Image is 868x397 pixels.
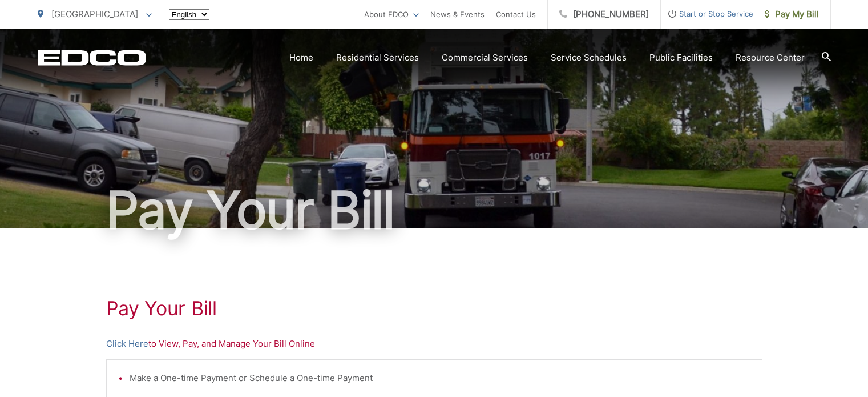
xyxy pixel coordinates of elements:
[336,51,419,65] a: Residential Services
[51,9,138,19] span: [GEOGRAPHIC_DATA]
[106,337,148,351] a: Click Here
[38,182,831,239] h1: Pay Your Bill
[496,7,536,21] a: Contact Us
[106,297,762,320] h1: Pay Your Bill
[442,51,528,65] a: Commercial Services
[106,337,762,351] p: to View, Pay, and Manage Your Bill Online
[736,51,805,65] a: Resource Center
[169,9,209,20] select: Select a language
[551,51,627,65] a: Service Schedules
[289,51,313,65] a: Home
[430,7,485,21] a: News & Events
[130,371,750,385] li: Make a One-time Payment or Schedule a One-time Payment
[649,51,713,65] a: Public Facilities
[765,7,819,21] span: Pay My Bill
[38,50,146,66] a: EDCD logo. Return to the homepage.
[364,7,419,21] a: About EDCO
